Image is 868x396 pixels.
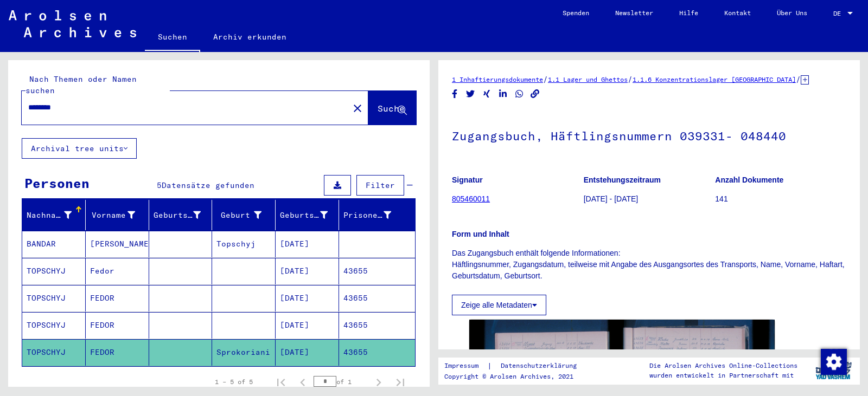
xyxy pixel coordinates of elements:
[339,285,415,311] mat-cell: 43655
[449,87,461,101] button: Share on Facebook
[149,200,213,230] mat-header-cell: Geburtsname
[821,349,847,375] img: Zustimmung ändern
[276,231,339,257] mat-cell: [DATE]
[833,10,845,17] span: DE
[216,206,275,224] div: Geburt‏
[339,200,415,230] mat-header-cell: Prisoner #
[90,210,135,221] div: Vorname
[452,194,490,203] a: 805460011
[481,87,493,101] button: Share on Xing
[796,74,801,84] span: /
[22,312,86,339] mat-cell: TOPSCHYJ
[633,75,796,83] a: 1.1.6 Konzentrationslager [GEOGRAPHIC_DATA]
[628,74,633,84] span: /
[157,180,162,190] span: 5
[280,206,341,224] div: Geburtsdatum
[548,75,628,83] a: 1.1 Lager und Ghettos
[86,312,149,339] mat-cell: FEDOR
[649,371,797,380] p: wurden entwickelt in Partnerschaft mit
[276,258,339,284] mat-cell: [DATE]
[339,339,415,366] mat-cell: 43655
[351,102,364,115] mat-icon: close
[584,193,715,205] p: [DATE] - [DATE]
[216,210,261,221] div: Geburt‏
[86,285,149,311] mat-cell: FEDOR
[452,230,509,238] b: Form und Inhalt
[292,371,314,393] button: Previous page
[339,258,415,284] mat-cell: 43655
[86,339,149,366] mat-cell: FEDOR
[22,231,86,257] mat-cell: BANDAR
[212,231,276,257] mat-cell: Topschyj
[368,371,390,393] button: Next page
[356,175,404,196] button: Filter
[22,285,86,311] mat-cell: TOPSCHYJ
[270,371,292,393] button: First page
[145,24,200,52] a: Suchen
[813,357,854,384] img: yv_logo.png
[86,200,149,230] mat-header-cell: Vorname
[366,180,395,190] span: Filter
[25,74,137,95] mat-label: Nach Themen oder Namen suchen
[154,210,201,221] div: Geburtsname
[215,377,253,387] div: 1 – 5 of 5
[212,200,276,230] mat-header-cell: Geburt‏
[9,10,136,37] img: Arolsen_neg.svg
[343,210,391,221] div: Prisoner #
[27,206,85,224] div: Nachname
[444,372,590,381] p: Copyright © Arolsen Archives, 2021
[529,87,541,101] button: Copy link
[492,360,590,372] a: Datenschutzerklärung
[276,285,339,311] mat-cell: [DATE]
[162,180,254,190] span: Datensätze gefunden
[27,210,72,221] div: Nachname
[339,312,415,339] mat-cell: 43655
[347,97,368,119] button: Clear
[343,206,405,224] div: Prisoner #
[715,193,846,205] p: 141
[86,231,149,257] mat-cell: [PERSON_NAME]
[22,138,137,159] button: Archival tree units
[154,206,215,224] div: Geburtsname
[444,360,487,372] a: Impressum
[368,91,416,125] button: Suche
[649,361,797,371] p: Die Arolsen Archives Online-Collections
[24,173,90,193] div: Personen
[22,200,86,230] mat-header-cell: Nachname
[390,371,411,393] button: Last page
[452,111,846,159] h1: Zugangsbuch, Häftlingsnummern 039331- 048440
[314,376,368,387] div: of 1
[452,295,546,315] button: Zeige alle Metadaten
[90,206,149,224] div: Vorname
[276,339,339,366] mat-cell: [DATE]
[465,87,476,101] button: Share on Twitter
[86,258,149,284] mat-cell: Fedor
[280,210,328,221] div: Geburtsdatum
[22,258,86,284] mat-cell: TOPSCHYJ
[276,200,339,230] mat-header-cell: Geburtsdatum
[452,176,483,184] b: Signatur
[378,103,405,114] span: Suche
[543,74,548,84] span: /
[452,75,543,83] a: 1 Inhaftierungsdokumente
[584,176,661,184] b: Entstehungszeitraum
[497,87,509,101] button: Share on LinkedIn
[276,312,339,339] mat-cell: [DATE]
[22,339,86,366] mat-cell: TOPSCHYJ
[452,248,846,282] p: Das Zugangsbuch enthält folgende Informationen: Häftlingsnummer, Zugangsdatum, teilweise mit Anga...
[514,87,525,101] button: Share on WhatsApp
[212,339,276,366] mat-cell: Sprokoriani
[200,24,299,50] a: Archiv erkunden
[444,360,590,372] div: |
[715,176,783,184] b: Anzahl Dokumente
